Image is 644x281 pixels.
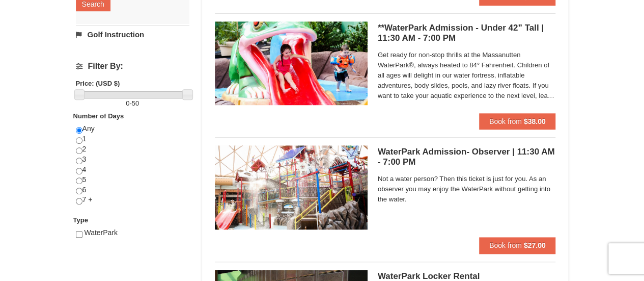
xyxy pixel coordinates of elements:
strong: Type [73,216,88,224]
label: - [76,98,189,109]
img: 6619917-732-e1c471e4.jpg [215,21,368,105]
span: Book from [489,117,522,125]
strong: Price: (USD $) [76,80,120,87]
div: Any 1 2 3 4 5 6 7 + [76,124,189,215]
h5: WaterPark Admission- Observer | 11:30 AM - 7:00 PM [378,147,556,167]
strong: Number of Days [73,112,124,120]
span: WaterPark [84,228,118,237]
strong: $27.00 [524,241,546,249]
span: Not a water person? Then this ticket is just for you. As an observer you may enjoy the WaterPark ... [378,174,556,205]
span: Get ready for non-stop thrills at the Massanutten WaterPark®, always heated to 84° Fahrenheit. Ch... [378,50,556,101]
h4: Filter By: [76,62,189,71]
button: Book from $38.00 [479,113,556,130]
img: 6619917-1522-bd7b88d9.jpg [215,145,368,229]
span: 50 [132,99,139,107]
strong: $38.00 [524,117,546,125]
h5: **WaterPark Admission - Under 42” Tall | 11:30 AM - 7:00 PM [378,23,556,43]
span: 0 [126,99,129,107]
button: Book from $27.00 [479,237,556,253]
a: Golf Instruction [76,25,189,44]
span: Book from [489,241,522,249]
